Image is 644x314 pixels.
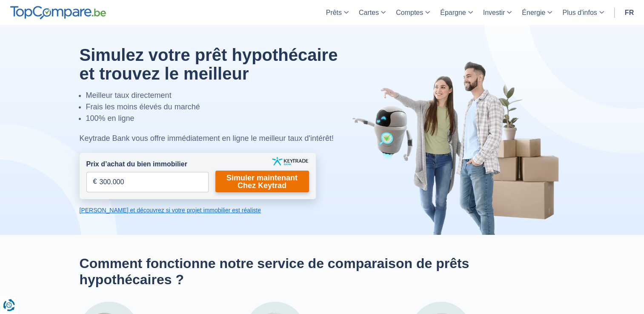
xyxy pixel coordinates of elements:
li: Meilleur taux directement [86,90,358,101]
h1: Simulez votre prêt hypothécaire et trouvez le meilleur [80,46,358,83]
span: € [93,177,97,187]
img: image-hero [352,60,565,235]
a: Simuler maintenant Chez Keytrad [215,171,309,192]
li: 100% en ligne [86,113,358,124]
img: keytrade [272,157,308,166]
li: Frais les moins élevés du marché [86,101,358,113]
img: TopCompare [10,6,106,20]
a: [PERSON_NAME] et découvrez si votre projet immobilier est réaliste [80,206,316,214]
div: Keytrade Bank vous offre immédiatement en ligne le meilleur taux d'intérêt! [80,133,358,144]
h2: Comment fonctionne notre service de comparaison de prêts hypothécaires ? [80,255,565,288]
label: Prix d’achat du bien immobilier [86,160,187,169]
